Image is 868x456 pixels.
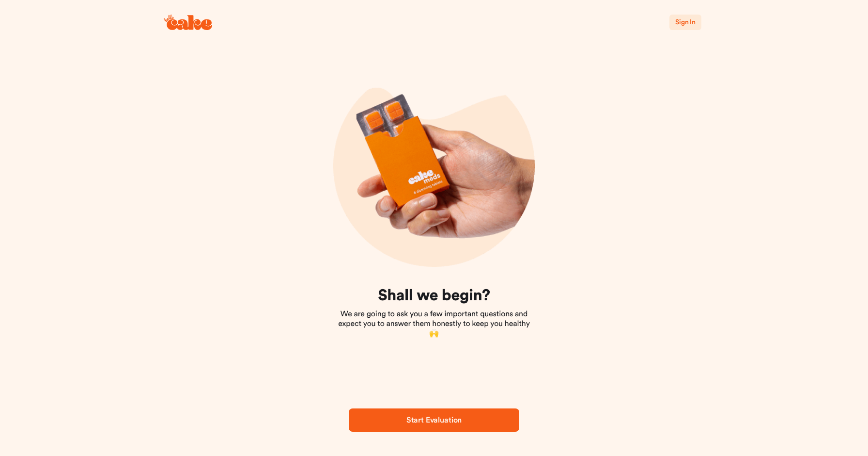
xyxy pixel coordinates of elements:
[335,286,533,339] div: We are going to ask you a few important questions and expect you to answer them honestly to keep ...
[333,65,535,267] img: onboarding-img03.png
[335,286,533,306] h1: Shall we begin?
[675,19,696,26] span: Sign In
[406,416,462,424] span: Start Evaluation
[349,408,519,432] button: Start Evaluation
[669,15,701,30] button: Sign In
